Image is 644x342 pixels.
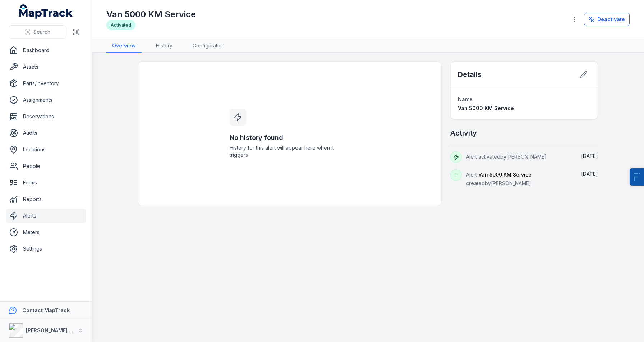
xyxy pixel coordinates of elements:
span: Name [458,96,473,102]
h2: Details [458,69,482,79]
a: MapTrack [19,4,73,19]
a: Overview [106,39,142,53]
a: Reservations [6,109,86,124]
a: Configuration [187,39,230,53]
button: Search [9,25,66,39]
h1: Van 5000 KM Service [106,9,196,20]
a: Assets [6,60,86,74]
span: [DATE] [581,153,598,159]
a: People [6,159,86,173]
span: Alert activated by [PERSON_NAME] [466,154,547,160]
strong: [PERSON_NAME] Electrical [26,327,93,333]
a: Audits [6,126,86,140]
a: Dashboard [6,43,86,58]
div: Activated [106,20,135,30]
span: History for this alert will appear here when it triggers [230,144,350,159]
a: Parts/Inventory [6,76,86,91]
h3: No history found [230,133,350,143]
a: Forms [6,175,86,190]
a: Settings [6,242,86,256]
span: [DATE] [581,171,598,177]
span: Search [33,28,50,36]
a: History [150,39,178,53]
span: Van 5000 KM Service [458,105,514,111]
a: Meters [6,225,86,240]
a: Locations [6,142,86,157]
time: 07/10/2025, 12:06:53 pm [581,171,598,177]
button: Deactivate [584,13,630,26]
time: 07/10/2025, 12:08:04 pm [581,153,598,159]
strong: Contact MapTrack [22,307,70,313]
a: Alerts [6,209,86,223]
a: Assignments [6,93,86,107]
span: Alert created by [PERSON_NAME] [466,172,532,186]
a: Reports [6,192,86,206]
h2: Activity [450,128,477,138]
span: Van 5000 KM Service [478,172,532,178]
